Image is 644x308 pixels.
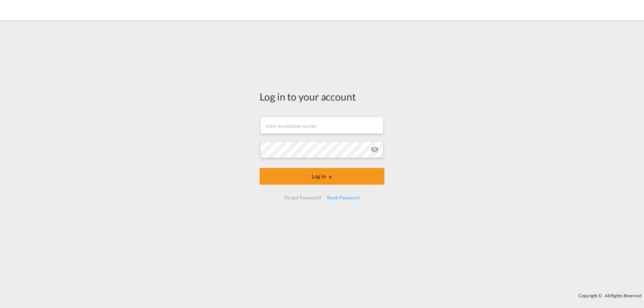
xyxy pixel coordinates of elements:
div: Reset Password [324,192,362,204]
md-icon: icon-eye-off [371,145,379,153]
div: Forgot Password? [282,192,324,204]
input: Enter email/phone number [260,117,383,134]
button: LOGIN [260,168,384,185]
div: Log in to your account [260,89,384,104]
